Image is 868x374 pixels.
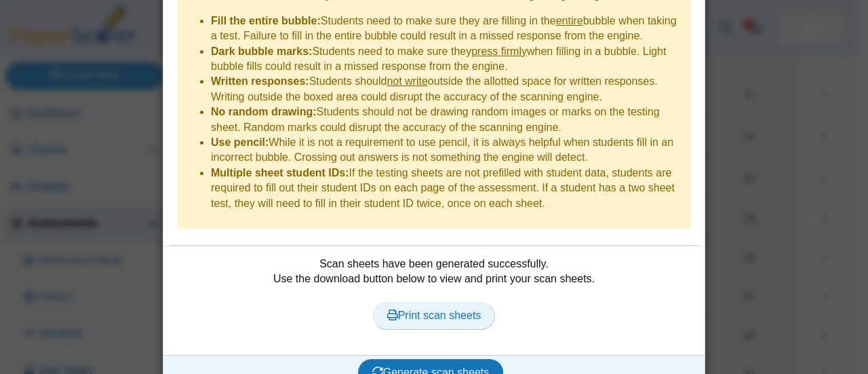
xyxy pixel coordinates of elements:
[373,302,496,329] a: Print scan sheets
[387,310,481,321] span: Print scan sheets
[211,75,309,87] b: Written responses:
[211,74,684,105] li: Students should outside the allotted space for written responses. Writing outside the boxed area ...
[211,45,312,57] b: Dark bubble marks:
[211,105,684,135] li: Students should not be drawing random images or marks on the testing sheet. Random marks could di...
[170,257,698,345] div: Scan sheets have been generated successfully. Use the download button below to view and print you...
[211,135,684,166] li: While it is not a requirement to use pencil, it is always helpful when students fill in an incorr...
[211,15,321,26] b: Fill the entire bubble:
[211,14,684,44] li: Students need to make sure they are filling in the bubble when taking a test. Failure to fill in ...
[556,15,583,26] u: entire
[211,44,684,75] li: Students need to make sure they when filling in a bubble. Light bubble fills could result in a mi...
[211,106,317,117] b: No random drawing:
[211,166,684,211] li: If the testing sheets are not prefilled with student data, students are required to fill out thei...
[471,45,527,57] u: press firmly
[387,75,427,87] u: not write
[211,136,269,148] b: Use pencil:
[211,167,349,179] b: Multiple sheet student IDs:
